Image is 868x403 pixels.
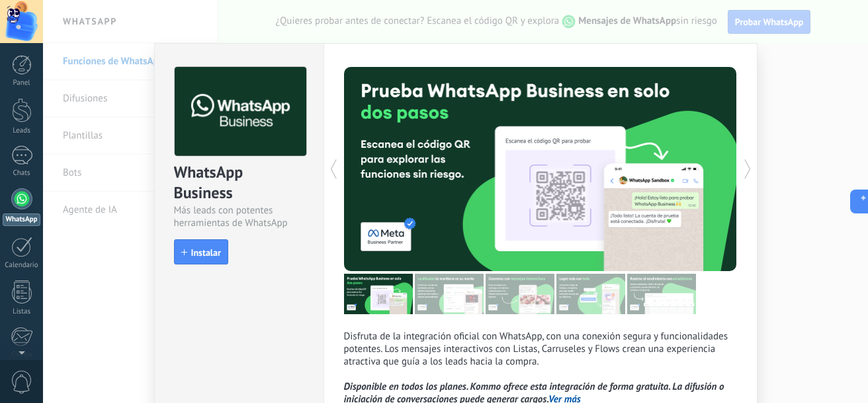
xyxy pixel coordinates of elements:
[174,162,304,204] div: WhatsApp Business
[174,204,304,229] div: Más leads con potentes herramientas de WhatsApp
[3,261,41,270] div: Calendario
[344,274,413,314] img: tour_image_7a4924cebc22ed9e3259523e50fe4fd6.png
[3,127,41,135] div: Leads
[3,213,40,226] div: WhatsApp
[415,274,484,314] img: tour_image_cc27419dad425b0ae96c2716632553fa.png
[556,274,625,314] img: tour_image_62c9952fc9cf984da8d1d2aa2c453724.png
[3,79,41,87] div: Panel
[627,274,696,314] img: tour_image_cc377002d0016b7ebaeb4dbe65cb2175.png
[3,169,41,178] div: Chats
[175,67,306,156] img: logo_main.png
[486,274,554,314] img: tour_image_1009fe39f4f058b759f0df5a2b7f6f06.png
[174,239,228,264] button: Instalar
[3,308,41,316] div: Listas
[191,248,221,257] span: Instalar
